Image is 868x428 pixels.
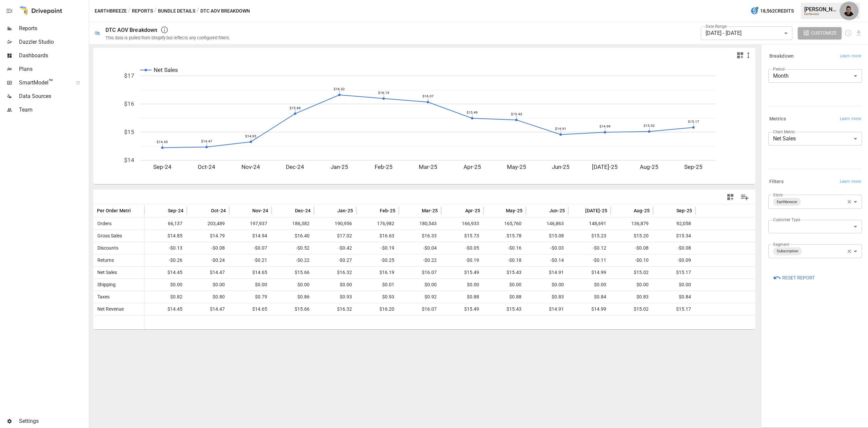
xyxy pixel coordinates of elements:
[95,291,110,303] span: Taxes
[190,254,226,266] span: -$0.24
[317,254,353,266] span: -$0.27
[487,218,522,230] span: 165,760
[19,92,87,100] span: Data Sources
[487,267,522,278] span: $15.43
[572,230,607,242] span: $15.23
[148,242,183,254] span: -$0.13
[317,267,353,278] span: $16.32
[190,242,226,254] span: -$0.08
[656,291,692,303] span: $0.84
[285,206,294,215] button: Sort
[233,303,268,315] span: $14.65
[572,242,607,254] span: -$0.12
[275,242,311,254] span: -$0.52
[233,218,268,230] span: 197,937
[402,254,438,266] span: -$0.22
[128,7,131,15] div: /
[529,242,565,254] span: -$0.03
[487,230,522,242] span: $15.78
[811,29,837,37] span: Customize
[331,163,348,170] text: Jan-25
[19,24,87,33] span: Reports
[511,112,522,116] text: $15.43
[158,7,195,15] button: Bundle Details
[211,207,226,214] span: Oct-24
[445,279,480,291] span: $0.00
[158,206,167,215] button: Sort
[275,230,311,242] span: $16.40
[487,254,522,266] span: -$0.18
[572,218,607,230] span: 148,691
[684,163,703,170] text: Sep-25
[360,303,395,315] span: $16.20
[233,279,268,291] span: $0.00
[95,218,112,230] span: Orders
[656,218,692,230] span: 92,058
[375,163,393,170] text: Feb-25
[769,178,784,186] h6: Filters
[572,267,607,278] span: $14.99
[640,163,658,170] text: Aug-25
[19,417,87,425] span: Settings
[844,5,854,16] div: Francisco Sanchez
[445,291,480,303] span: $0.88
[782,274,815,282] span: Reset Report
[131,206,141,215] button: Sort
[804,6,840,13] div: [PERSON_NAME]
[19,65,87,73] span: Plans
[290,106,301,110] text: $15.66
[245,134,256,138] text: $14.65
[198,163,215,170] text: Oct-24
[378,91,389,95] text: $16.19
[402,218,438,230] span: 180,543
[572,254,607,266] span: -$0.11
[105,27,158,33] div: DTC AOV Breakdown
[402,279,438,291] span: $0.00
[148,291,183,303] span: $0.82
[154,66,178,73] text: Net Sales
[275,291,311,303] span: $0.86
[634,207,650,214] span: Aug-25
[768,272,820,284] button: Reset Report
[614,303,650,315] span: $15.02
[95,30,100,36] div: 🛍
[487,291,522,303] span: $0.88
[445,218,480,230] span: 166,933
[465,207,480,214] span: Apr-25
[804,13,840,16] div: Earthbreeze
[798,27,842,39] button: Customize
[572,291,607,303] span: $0.84
[95,230,122,242] span: Gross Sales
[317,242,353,254] span: -$0.42
[676,207,692,214] span: Sep-25
[656,230,692,242] span: $15.34
[233,230,268,242] span: $14.94
[656,267,692,278] span: $15.17
[506,207,522,214] span: May-25
[197,7,199,15] div: /
[317,230,353,242] span: $17.02
[529,279,565,291] span: $0.00
[132,7,153,15] button: Reports
[701,26,792,40] div: [DATE] - [DATE]
[94,62,755,184] svg: A chart.
[507,163,526,170] text: May-25
[688,120,699,123] text: $15.17
[422,207,438,214] span: Mar-25
[148,279,183,291] span: $0.00
[539,206,549,215] button: Sort
[855,29,863,37] button: Download report
[496,206,505,215] button: Sort
[487,303,522,315] span: $15.43
[190,279,226,291] span: $0.00
[233,291,268,303] span: $0.79
[572,279,607,291] span: $0.00
[402,242,438,254] span: -$0.04
[624,206,633,215] button: Sort
[422,94,434,98] text: $16.07
[487,279,522,291] span: $0.00
[233,254,268,266] span: -$0.21
[286,163,304,170] text: Dec-24
[445,254,480,266] span: -$0.19
[402,303,438,315] span: $16.07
